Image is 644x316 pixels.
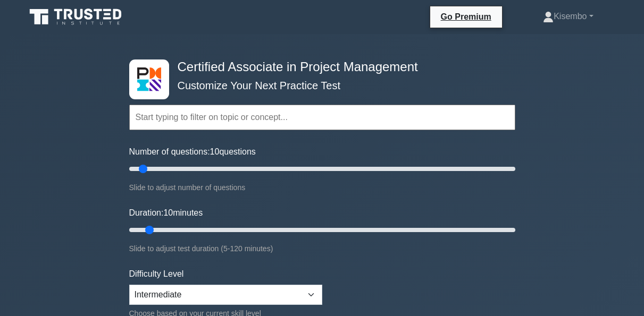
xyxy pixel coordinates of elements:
[163,208,173,217] span: 10
[129,146,256,158] label: Number of questions: questions
[210,147,220,156] span: 10
[434,10,498,23] a: Go Premium
[129,207,203,219] label: Duration: minutes
[129,268,184,280] label: Difficulty Level
[129,181,515,194] div: Slide to adjust number of questions
[129,242,515,255] div: Slide to adjust test duration (5-120 minutes)
[129,105,515,130] input: Start typing to filter on topic or concept...
[173,59,463,75] h4: Certified Associate in Project Management
[517,6,618,27] a: Kisembo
